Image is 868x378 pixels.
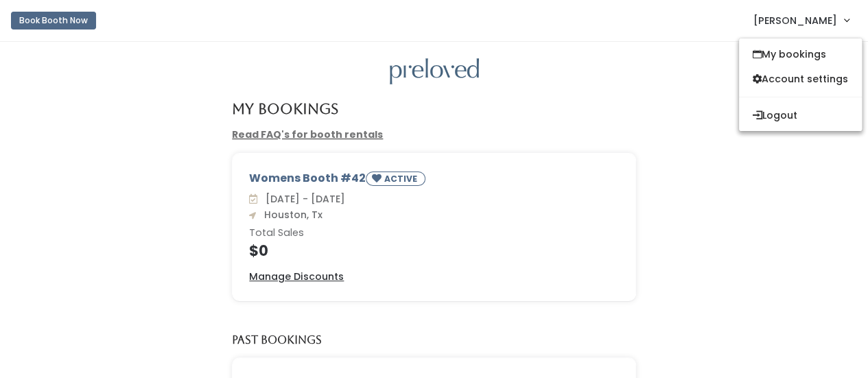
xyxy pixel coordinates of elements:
[11,5,96,36] a: Book Booth Now
[384,173,420,185] small: ACTIVE
[249,228,619,239] h6: Total Sales
[390,58,479,85] img: preloved logo
[740,5,863,35] a: [PERSON_NAME]
[232,128,383,141] a: Read FAQ's for booth rentals
[232,101,338,117] h4: My Bookings
[739,42,862,67] a: My bookings
[739,103,862,128] button: Logout
[232,334,322,346] h5: Past Bookings
[260,192,345,206] span: [DATE] - [DATE]
[259,208,322,222] span: Houston, Tx
[249,243,619,259] h4: $0
[11,12,96,29] button: Book Booth Now
[249,270,344,284] a: Manage Discounts
[249,170,619,191] div: Womens Booth #42
[739,67,862,91] a: Account settings
[753,13,837,28] span: [PERSON_NAME]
